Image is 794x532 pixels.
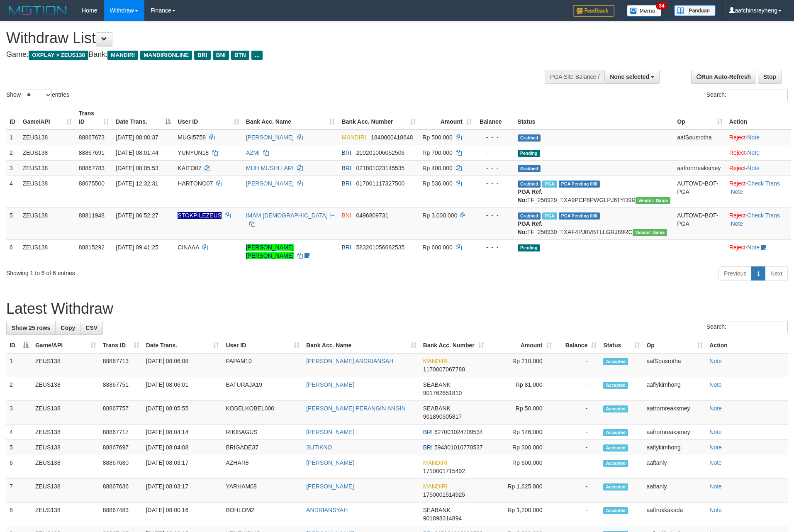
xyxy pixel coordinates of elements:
td: 3 [6,401,32,425]
td: 4 [6,176,19,207]
th: Balance: activate to sort column ascending [555,338,600,353]
span: Grabbed [518,134,541,142]
span: [DATE] 08:00:37 [116,134,158,141]
span: Rp 536.000 [422,180,452,187]
h1: Latest Withdraw [6,300,788,317]
td: aafrornreaksmey [643,401,706,425]
td: AUTOWD-BOT-PGA [674,176,726,207]
th: Game/API: activate to sort column ascending [32,338,100,353]
a: Next [765,266,788,281]
td: ZEUS138 [32,425,100,440]
span: Copy 901890305817 to clipboard [423,413,462,420]
td: 88867751 [100,377,143,401]
span: Grabbed [518,165,541,172]
td: Rp 1,200,000 [487,503,555,526]
span: Rp 700.000 [422,149,452,156]
th: Action [726,106,791,129]
span: [DATE] 08:05:53 [116,165,158,171]
td: KOBELKOBEL000 [222,401,303,425]
td: ZEUS138 [19,207,76,239]
a: Stop [758,70,782,84]
a: [PERSON_NAME] [306,483,354,490]
div: - - - [478,164,511,172]
a: Show 25 rows [6,321,56,335]
span: 88867691 [79,149,105,156]
select: Showentries [21,89,52,101]
td: · [726,160,791,176]
td: 6 [6,239,19,263]
a: Copy [55,321,80,335]
td: Rp 600,000 [487,455,555,479]
td: [DATE] 08:04:08 [143,440,223,455]
th: Date Trans.: activate to sort column ascending [143,338,223,353]
a: Reject [729,165,746,171]
a: Reject [729,244,746,251]
span: Vendor URL: https://trx31.1velocity.biz [636,197,670,204]
td: Rp 210,000 [487,353,555,377]
span: Copy 1840000418648 to clipboard [371,134,413,141]
th: Trans ID: activate to sort column ascending [76,106,112,129]
span: [DATE] 12:32:31 [116,180,158,187]
span: Accepted [603,382,628,389]
td: 88867483 [100,503,143,526]
td: aaftrukkakada [643,503,706,526]
label: Show entries [6,89,69,101]
div: - - - [478,133,511,142]
span: Nama rekening ada tanda titik/strip, harap diedit [178,212,222,219]
a: Note [747,244,760,251]
span: Pending [518,150,540,157]
td: 8 [6,503,32,526]
span: BNI [342,212,351,219]
span: SEABANK [423,507,451,513]
span: Marked by aaftrukkakada [542,181,557,188]
td: aafrornreaksmey [643,425,706,440]
td: · [726,129,791,145]
td: [DATE] 08:03:17 [143,455,223,479]
td: AZHAR8 [222,455,303,479]
td: 1 [6,353,32,377]
td: · · [726,176,791,207]
div: - - - [478,211,511,220]
a: Note [747,165,760,171]
td: 88867713 [100,353,143,377]
td: Rp 146,000 [487,425,555,440]
span: BTN [231,51,249,60]
th: User ID: activate to sort column ascending [222,338,303,353]
th: Bank Acc. Name: activate to sort column ascending [243,106,339,129]
td: ZEUS138 [32,503,100,526]
th: Action [706,338,788,353]
span: 34 [656,2,667,10]
td: 1 [6,129,19,145]
span: Rp 500.000 [422,134,452,141]
td: ZEUS138 [19,160,76,176]
th: Op: activate to sort column ascending [643,338,706,353]
span: MANDIRIONLINE [140,51,192,60]
a: CSV [80,321,103,335]
a: Note [747,134,760,141]
span: Copy 021801023145535 to clipboard [356,165,405,171]
span: Vendor URL: https://trx31.1velocity.biz [633,229,667,236]
a: Note [709,358,722,364]
th: Bank Acc. Number: activate to sort column ascending [420,338,487,353]
td: aaflykimhong [643,440,706,455]
input: Search: [729,89,788,101]
label: Search: [706,321,788,333]
a: Note [709,405,722,412]
a: [PERSON_NAME] [246,180,294,187]
span: Accepted [603,429,628,436]
a: Check Trans [747,212,780,219]
th: Game/API: activate to sort column ascending [19,106,76,129]
span: [DATE] 09:41:25 [116,244,158,251]
a: Reject [729,180,746,187]
span: 88815292 [79,244,105,251]
td: Rp 81,000 [487,377,555,401]
span: BRI [342,244,351,251]
td: ZEUS138 [32,440,100,455]
h1: Withdraw List [6,30,521,46]
span: Show 25 rows [12,325,50,331]
th: ID: activate to sort column descending [6,338,32,353]
span: SEABANK [423,381,451,388]
span: CSV [85,325,97,331]
td: 7 [6,479,32,503]
a: Note [709,444,722,451]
